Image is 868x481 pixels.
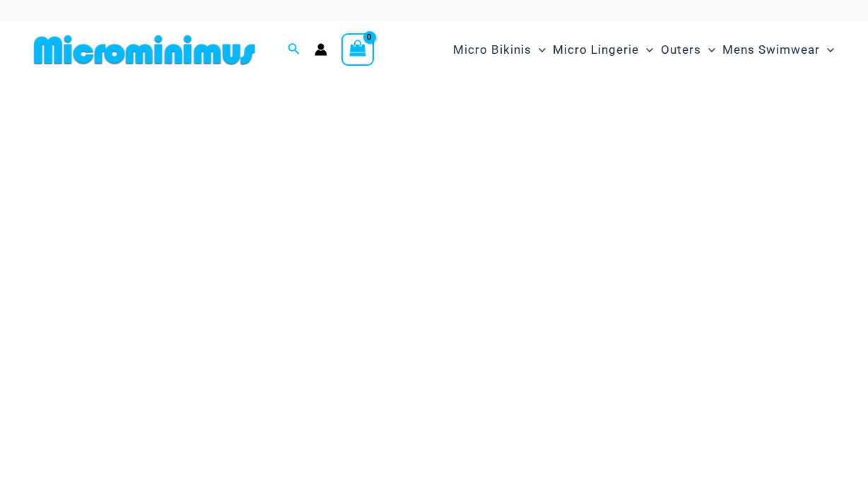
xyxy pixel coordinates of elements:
[701,32,715,68] span: Menu Toggle
[639,32,653,68] span: Menu Toggle
[532,32,546,68] span: Menu Toggle
[722,32,820,68] span: Mens Swimwear
[288,41,300,59] a: Search icon link
[719,28,838,71] a: Mens SwimwearMenu ToggleMenu Toggle
[341,33,374,66] a: View Shopping Cart, empty
[447,26,840,74] nav: Site Navigation
[553,32,639,68] span: Micro Lingerie
[450,28,549,71] a: Micro BikinisMenu ToggleMenu Toggle
[820,32,834,68] span: Menu Toggle
[657,28,719,71] a: OutersMenu ToggleMenu Toggle
[453,32,532,68] span: Micro Bikinis
[549,28,657,71] a: Micro LingerieMenu ToggleMenu Toggle
[315,43,327,56] a: Account icon link
[28,34,261,66] img: MM SHOP LOGO FLAT
[661,32,701,68] span: Outers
